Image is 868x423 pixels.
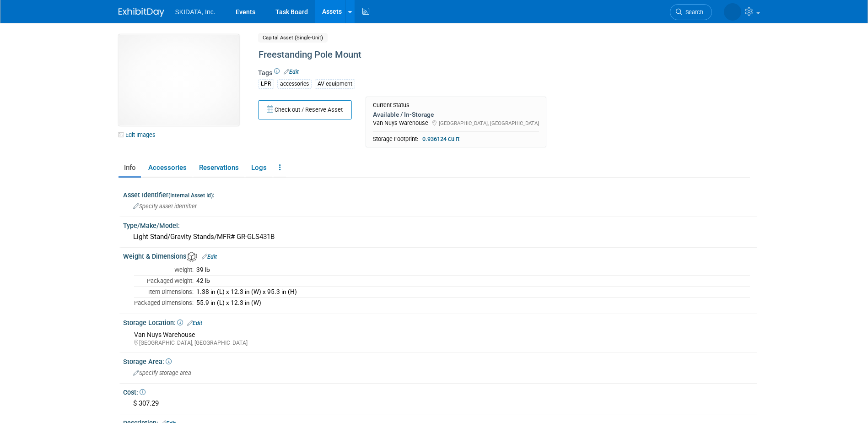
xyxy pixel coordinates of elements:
[119,129,159,141] a: Edit Images
[187,320,202,326] a: Edit
[123,316,757,328] div: Storage Location:
[133,203,197,210] span: Specify asset identifier
[123,219,757,230] div: Type/Make/Model:
[123,188,757,200] div: Asset Identifier :
[420,135,462,143] span: 0.936124 cu ft
[119,160,141,176] a: Info
[373,119,428,126] span: Van Nuys Warehouse
[258,68,674,95] div: Tags
[284,69,299,75] a: Edit
[670,4,712,20] a: Search
[439,120,539,126] span: [GEOGRAPHIC_DATA], [GEOGRAPHIC_DATA]
[168,192,213,199] small: (Internal Asset Id)
[123,358,172,365] span: Storage Area:
[175,8,216,16] span: SKIDATA, Inc.
[123,385,757,397] div: Cost:
[202,254,217,260] a: Edit
[187,252,197,262] img: Asset Weight and Dimensions
[119,8,164,17] img: ExhibitDay
[255,47,674,63] div: Freestanding Pole Mount
[258,100,352,119] button: Check out / Reserve Asset
[315,79,355,89] div: AV equipment
[123,249,757,262] div: Weight & Dimensions
[258,33,328,43] span: Capital Asset (Single-Unit)
[130,396,750,411] div: $ 307.29
[277,79,312,89] div: accessories
[134,339,750,347] div: [GEOGRAPHIC_DATA], [GEOGRAPHIC_DATA]
[196,288,750,296] div: 1.38 in (L) x 12.3 in (W) x 95.3 in (H)
[134,331,195,338] span: Van Nuys Warehouse
[373,135,539,143] div: Storage Footprint:
[373,102,539,109] div: Current Status
[194,160,244,176] a: Reservations
[196,277,750,285] div: 42 lb
[133,369,191,376] span: Specify storage area
[134,265,194,275] td: Weight:
[134,298,194,308] td: Packaged Dimensions:
[258,79,274,89] div: LPR
[373,110,539,119] div: Available / In-Storage
[130,230,750,244] div: Light Stand/Gravity Stands/MFR# GR-GLS431B
[134,276,194,287] td: Packaged Weight:
[134,287,194,298] td: Item Dimensions:
[682,9,703,16] span: Search
[724,3,741,21] img: Mary Beth McNair
[246,160,272,176] a: Logs
[196,299,750,307] div: 55.9 in (L) x 12.3 in (W)
[196,266,750,274] div: 39 lb
[119,34,239,126] img: View Images
[143,160,192,176] a: Accessories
